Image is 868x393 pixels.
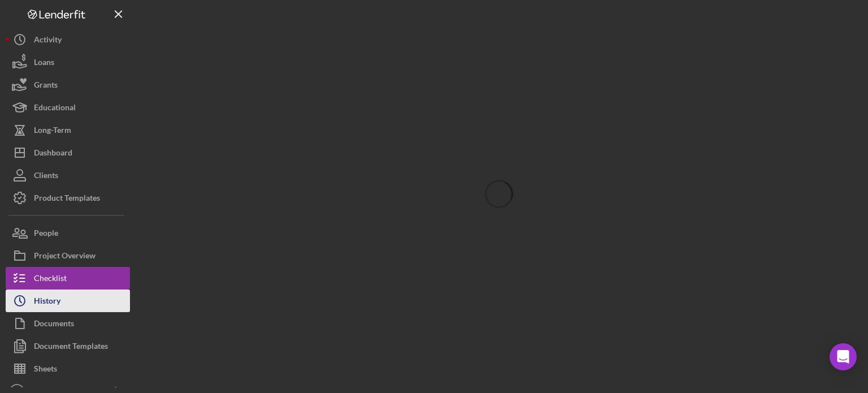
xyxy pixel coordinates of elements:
div: Product Templates [34,187,100,212]
div: Dashboard [34,141,72,167]
button: Activity [6,28,130,51]
div: Grants [34,74,58,99]
div: Educational [34,96,76,122]
div: Long-Term [34,119,71,144]
div: Documents [34,312,74,338]
button: Long-Term [6,119,130,141]
div: Activity [34,28,62,54]
div: Checklist [34,267,67,292]
div: Document Templates [34,335,108,360]
div: People [34,222,58,247]
button: Grants [6,74,130,96]
button: Dashboard [6,141,130,164]
button: Project Overview [6,244,130,267]
div: Sheets [34,357,57,383]
button: Document Templates [6,335,130,357]
button: History [6,290,130,312]
button: Sheets [6,357,130,380]
button: Loans [6,51,130,74]
div: History [34,290,60,315]
button: Documents [6,312,130,335]
button: Checklist [6,267,130,290]
div: Clients [34,164,58,189]
button: Educational [6,96,130,119]
button: People [6,222,130,244]
div: Open Intercom Messenger [830,343,857,370]
button: Clients [6,164,130,187]
button: Product Templates [6,187,130,209]
div: Project Overview [34,244,96,270]
div: Loans [34,51,54,76]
